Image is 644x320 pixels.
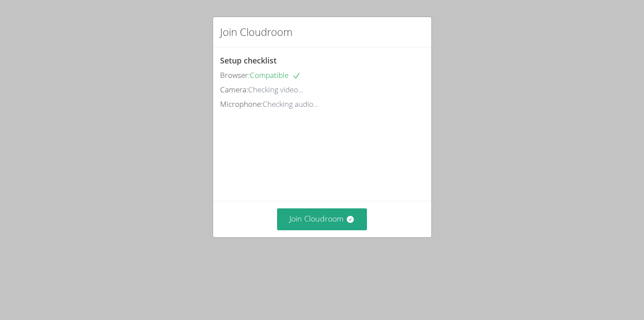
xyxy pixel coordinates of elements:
[263,99,319,109] span: Checking audio...
[250,70,301,80] span: Compatible
[220,55,277,66] span: Setup checklist
[277,208,367,230] button: Join Cloudroom
[220,70,250,80] span: Browser:
[220,99,263,109] span: Microphone:
[220,24,292,40] h2: Join Cloudroom
[248,84,303,95] span: Checking video...
[220,84,248,95] span: Camera:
